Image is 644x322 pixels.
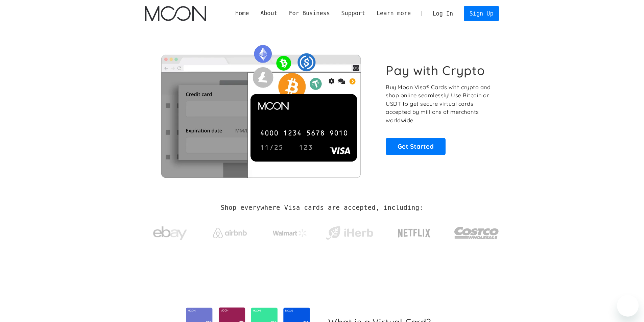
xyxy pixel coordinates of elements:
div: Support [341,9,365,18]
div: Support [336,9,371,18]
img: Moon Logo [145,6,206,21]
a: home [145,6,206,21]
div: About [255,9,283,18]
a: ebay [145,216,195,247]
a: Log In [427,6,459,21]
div: Learn more [371,9,416,18]
img: iHerb [324,224,375,242]
a: Airbnb [205,221,255,242]
img: Costco [454,220,499,246]
p: Buy Moon Visa® Cards with crypto and shop online seamlessly! Use Bitcoin or USDT to get secure vi... [386,83,492,125]
a: iHerb [324,218,375,245]
a: Home [230,9,255,18]
img: Moon Cards let you spend your crypto anywhere Visa is accepted. [145,40,377,177]
img: Walmart [273,229,307,237]
img: Netflix [397,225,431,242]
div: For Business [283,9,336,18]
a: Walmart [264,222,315,241]
div: Learn more [377,9,411,18]
img: ebay [153,223,187,244]
a: Get Started [386,138,446,155]
a: Netflix [384,218,445,245]
iframe: Button to launch messaging window [617,295,639,317]
a: Costco [454,214,499,249]
img: Airbnb [213,228,247,238]
div: About [260,9,278,18]
h2: Shop everywhere Visa cards are accepted, including: [221,204,423,212]
a: Sign Up [464,6,499,21]
div: For Business [289,9,330,18]
h1: Pay with Crypto [386,63,485,78]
